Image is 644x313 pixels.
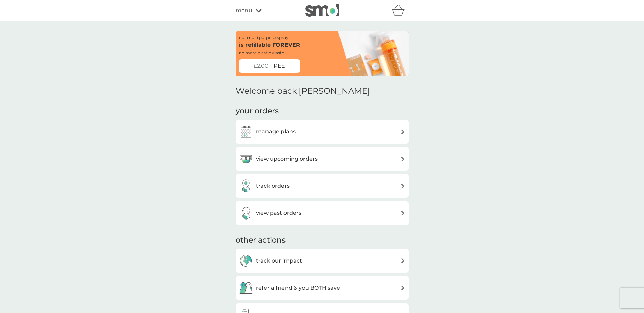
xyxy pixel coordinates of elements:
h2: Welcome back [PERSON_NAME] [236,86,370,96]
p: our multi purpose spray [239,34,288,41]
h3: refer a friend & you BOTH save [256,284,340,292]
h3: manage plans [256,127,296,136]
h3: view upcoming orders [256,154,318,163]
h3: your orders [236,106,279,117]
span: £2.00 [254,62,269,70]
div: basket [392,4,409,17]
img: arrow right [400,285,405,290]
p: is refillable FOREVER [239,41,300,49]
img: smol [305,4,339,17]
img: arrow right [400,156,405,162]
span: menu [236,6,252,15]
img: arrow right [400,129,405,134]
img: arrow right [400,258,405,263]
h3: other actions [236,235,286,246]
h3: track orders [256,182,290,190]
img: arrow right [400,184,405,189]
h3: view past orders [256,209,301,217]
h3: track our impact [256,256,302,265]
img: arrow right [400,211,405,216]
p: no more plastic waste [239,49,284,56]
span: FREE [270,62,285,70]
